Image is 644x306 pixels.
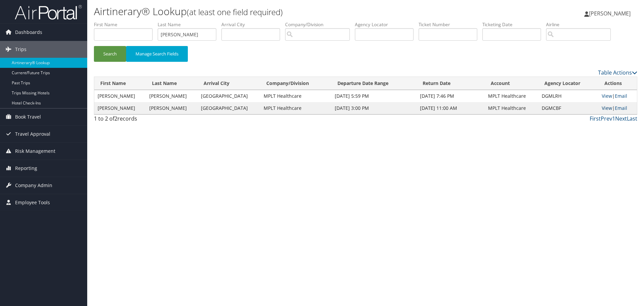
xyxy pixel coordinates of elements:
[198,102,260,114] td: [GEOGRAPHIC_DATA]
[615,115,627,122] a: Next
[615,105,627,111] a: Email
[590,115,601,122] a: First
[15,177,52,194] span: Company Admin
[15,194,50,211] span: Employee Tools
[198,77,260,90] th: Arrival City: activate to sort column ascending
[417,90,484,102] td: [DATE] 7:46 PM
[15,41,26,58] span: Trips
[538,102,599,114] td: DGMCBF
[602,105,612,111] a: View
[546,21,616,28] label: Airline
[417,102,484,114] td: [DATE] 11:00 AM
[419,21,482,28] label: Ticket Number
[146,90,198,102] td: [PERSON_NAME]
[598,69,637,76] a: Table Actions
[598,90,637,102] td: |
[15,126,50,142] span: Travel Approval
[187,6,283,17] small: (at least one field required)
[538,90,599,102] td: DGMLRH
[612,115,615,122] a: 1
[602,93,612,99] a: View
[94,46,126,62] button: Search
[158,21,221,28] label: Last Name
[221,21,285,28] label: Arrival City
[146,77,198,90] th: Last Name: activate to sort column ascending
[485,102,538,114] td: MPLT Healthcare
[331,102,417,114] td: [DATE] 3:00 PM
[94,77,146,90] th: First Name: activate to sort column ascending
[126,46,188,62] button: Manage Search Fields
[584,3,637,24] a: [PERSON_NAME]
[94,4,456,18] h1: Airtinerary® Lookup
[589,10,631,17] span: [PERSON_NAME]
[331,90,417,102] td: [DATE] 5:59 PM
[260,77,331,90] th: Company/Division
[417,77,484,90] th: Return Date: activate to sort column ascending
[615,93,627,99] a: Email
[260,90,331,102] td: MPLT Healthcare
[598,102,637,114] td: |
[198,90,260,102] td: [GEOGRAPHIC_DATA]
[285,21,355,28] label: Company/Division
[15,24,42,41] span: Dashboards
[260,102,331,114] td: MPLT Healthcare
[355,21,419,28] label: Agency Locator
[598,77,637,90] th: Actions
[15,143,55,160] span: Risk Management
[331,77,417,90] th: Departure Date Range: activate to sort column ascending
[538,77,599,90] th: Agency Locator: activate to sort column ascending
[15,108,41,125] span: Book Travel
[601,115,612,122] a: Prev
[15,4,82,20] img: airportal-logo.png
[485,77,538,90] th: Account: activate to sort column ascending
[146,102,198,114] td: [PERSON_NAME]
[94,115,222,126] div: 1 to 2 of records
[94,21,158,28] label: First Name
[482,21,546,28] label: Ticketing Date
[15,160,37,177] span: Reporting
[94,102,146,114] td: [PERSON_NAME]
[94,90,146,102] td: [PERSON_NAME]
[485,90,538,102] td: MPLT Healthcare
[627,115,637,122] a: Last
[114,115,117,122] span: 2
